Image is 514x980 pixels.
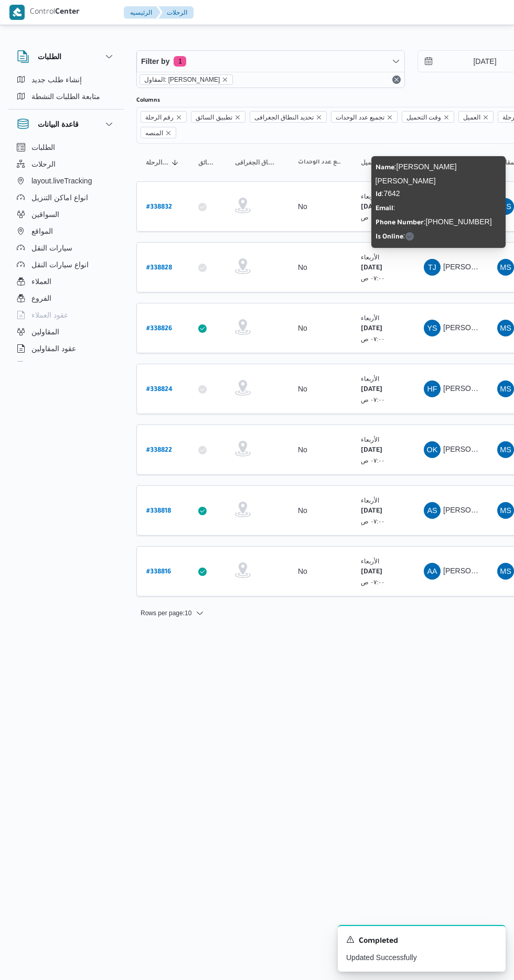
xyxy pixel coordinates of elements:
[376,203,395,212] span: :
[359,935,398,948] span: Completed
[361,518,385,525] small: ٠٧:٠٠ ص
[250,111,327,123] span: تحديد النطاق الجغرافى
[55,8,80,17] b: Center
[402,111,454,123] span: وقت التحميل
[8,139,124,366] div: قاعدة البيانات
[361,579,385,585] small: ٠٧:٠٠ ص
[31,73,82,86] span: إنشاء طلب جديد
[361,436,379,443] small: الأربعاء
[31,90,100,103] span: متابعة الطلبات النشطة
[361,569,382,576] b: [DATE]
[146,321,172,335] a: #338826
[146,200,172,214] a: #338832
[10,938,44,970] iframe: chat widget
[361,335,385,342] small: ٠٧:٠٠ ص
[443,114,449,121] button: Remove وقت التحميل from selection in this group
[31,258,89,271] span: انواع سيارات النقل
[13,340,120,357] button: عقود المقاولين
[144,75,220,84] span: المقاول: [PERSON_NAME]
[235,158,279,167] span: تحديد النطاق الجغرافى
[146,265,172,272] b: # 338828
[361,508,382,515] b: [DATE]
[427,441,438,458] span: OK
[357,154,409,171] button: وقت التحميل
[146,386,173,394] b: # 338824
[141,607,191,619] span: Rows per page : 10
[346,934,497,948] div: Notification
[500,380,511,397] span: MS
[31,342,76,355] span: عقود المقاولين
[376,165,394,172] b: Name
[316,114,322,121] button: Remove تحديد النطاق الجغرافى from selection in this group
[136,96,160,105] label: Columns
[361,447,382,454] b: [DATE]
[361,497,379,504] small: الأربعاء
[376,191,382,199] b: Id
[497,320,514,336] div: Muhammad Slah Abadalltaif Alshrif
[387,114,393,121] button: Remove تجميع عدد الوحدات from selection in this group
[424,502,441,519] div: Aizat Saaid Ahmad Abwahamd
[500,563,511,580] span: MS
[361,204,382,211] b: [DATE]
[31,158,56,170] span: الرحلات
[427,563,437,580] span: AA
[137,51,404,72] button: Filter by1 active filters
[165,130,172,136] button: Remove المنصه from selection in this group
[141,55,169,68] span: Filter by
[198,158,216,167] span: تطبيق السائق
[13,223,120,239] button: المواقع
[38,50,61,63] h3: الطلبات
[361,158,395,167] span: وقت التحميل
[146,204,172,211] b: # 338832
[124,6,160,19] button: الرئيسيه
[146,569,171,576] b: # 338816
[8,71,124,109] div: الطلبات
[361,558,379,564] small: الأربعاء
[361,214,385,221] small: ٠٧:٠٠ ص
[298,445,307,454] div: No
[376,217,492,226] span: : [PHONE_NUMBER]
[420,154,483,171] button: السواق
[141,111,187,123] span: رقم الرحلة
[158,6,194,19] button: الرحلات
[406,112,441,123] span: وقت التحميل
[427,320,437,336] span: YS
[13,172,120,189] button: layout.liveTracking
[298,323,307,333] div: No
[424,563,441,580] div: Alsaid Abadaliqadr Khatab Muhammad
[443,506,504,514] span: [PERSON_NAME]
[13,256,120,273] button: انواع سيارات النقل
[497,441,514,458] div: Muhammad Slah Abadalltaif Alshrif
[31,141,55,154] span: الطلبات
[31,292,51,304] span: الفروع
[31,208,59,221] span: السواقين
[463,112,480,123] span: العميل
[142,154,184,171] button: رقم الرحلةSorted in descending order
[336,112,384,123] span: تجميع عدد الوحدات
[497,198,514,215] div: Muhammad Slah Abadalltaif Alshrif
[38,118,79,130] h3: قاعدة البيانات
[361,193,379,200] small: الأربعاء
[376,205,393,213] b: Email
[146,158,169,167] span: رقم الرحلة; Sorted in descending order
[361,254,379,260] small: الأربعاء
[222,77,228,83] button: remove selected entity
[500,320,511,336] span: MS
[376,189,400,198] span: : 7642
[17,118,115,130] button: قاعدة البيانات
[500,198,511,215] span: MS
[497,563,514,580] div: Muhammad Slah Abadalltaif Alshrif
[443,567,504,575] span: [PERSON_NAME]
[196,112,232,123] span: تطبيق السائق
[376,220,424,227] b: Phone Number
[361,265,382,272] b: [DATE]
[376,234,403,241] b: Is Online
[145,112,174,123] span: رقم الرحلة
[427,380,437,397] span: HF
[298,384,307,394] div: No
[13,323,120,340] button: المقاولين
[424,259,441,276] div: Tamar Jmal Kariam Muhammad
[140,74,233,85] span: المقاول: محمد صلاح عبداللطيف الشريف
[361,457,385,464] small: ٠٧:٠٠ ص
[428,259,436,276] span: TJ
